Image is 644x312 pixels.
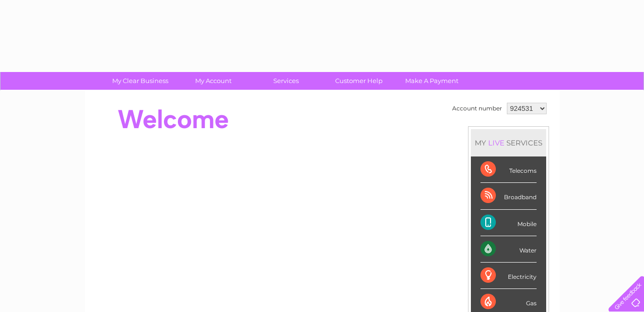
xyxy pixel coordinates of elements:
div: Broadband [480,183,537,209]
div: Mobile [480,210,537,236]
a: My Clear Business [101,72,180,90]
a: Make A Payment [392,72,471,90]
a: Services [246,72,326,90]
div: Electricity [480,263,537,289]
a: My Account [174,72,253,90]
td: Account number [450,100,504,117]
div: LIVE [486,138,506,147]
div: Water [480,236,537,263]
a: Customer Help [319,72,398,90]
div: Telecoms [480,156,537,183]
div: MY SERVICES [471,129,546,156]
